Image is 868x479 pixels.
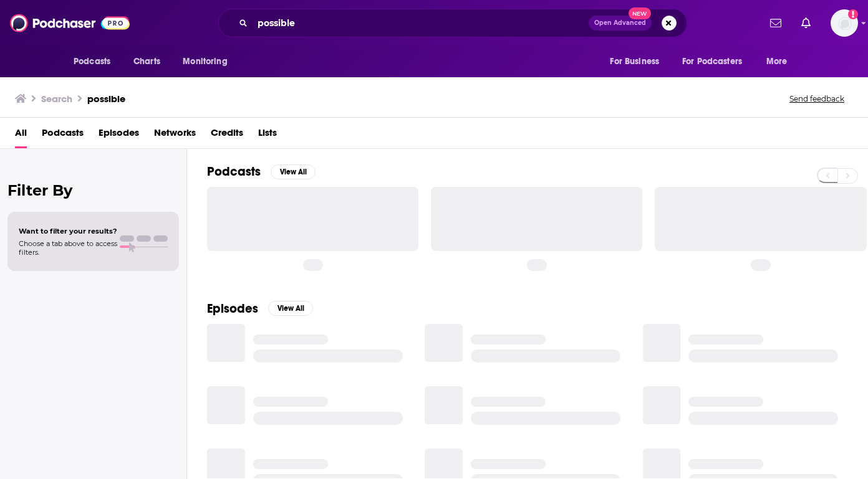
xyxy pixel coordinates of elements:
span: For Business [610,53,659,70]
h2: Podcasts [207,164,261,179]
a: Podcasts [42,123,84,148]
img: User Profile [831,9,858,37]
a: Networks [154,123,196,148]
span: Want to filter your results? [19,227,117,235]
a: Lists [258,123,277,148]
span: More [766,53,788,70]
h3: possible [87,93,125,105]
button: open menu [674,50,760,74]
a: PodcastsView All [207,164,316,179]
span: Choose a tab above to access filters. [19,239,117,257]
a: All [15,123,27,148]
h2: Filter By [7,181,179,199]
span: For Podcasters [682,53,742,70]
span: New [629,7,651,19]
button: open menu [174,50,243,74]
button: Send feedback [786,93,848,104]
svg: Add a profile image [848,9,858,19]
img: Podchaser - Follow, Share and Rate Podcasts [10,11,130,35]
span: Open Advanced [594,20,646,26]
h3: Search [41,93,72,105]
a: Show notifications dropdown [796,12,816,34]
a: Charts [125,50,168,74]
button: View All [268,301,313,316]
button: Show profile menu [831,9,858,37]
div: Search podcasts, credits, & more... [218,9,687,37]
button: View All [271,164,316,179]
a: Show notifications dropdown [765,12,786,34]
a: Episodes [99,123,139,148]
button: open menu [65,50,127,74]
span: Charts [133,53,160,70]
button: open menu [758,50,803,74]
a: EpisodesView All [207,301,313,316]
span: Podcasts [74,53,110,70]
button: open menu [601,50,675,74]
span: Monitoring [183,53,227,70]
a: Credits [211,123,243,148]
span: Logged in as wondermedianetwork [831,9,858,37]
h2: Episodes [207,301,258,316]
input: Search podcasts, credits, & more... [253,13,589,33]
button: Open AdvancedNew [589,16,652,31]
